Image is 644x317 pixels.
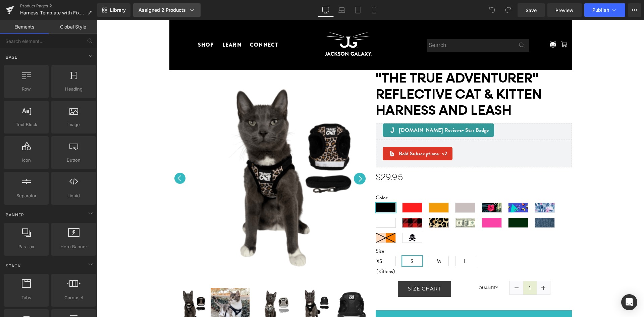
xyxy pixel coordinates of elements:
[342,129,350,138] span: - v2
[314,236,317,246] span: S
[329,18,432,32] input: Search
[49,20,97,34] a: Global Style
[547,3,582,17] a: Preview
[302,106,392,114] span: [DOMAIN_NAME] Reviews
[53,157,94,164] span: Button
[279,290,475,307] button: ADD TO CART
[334,3,350,17] a: Laptop
[279,174,475,182] label: Color
[97,3,130,17] a: New Library
[122,19,148,31] summary: LEARN
[367,236,370,246] span: L
[5,212,25,218] span: Banner
[5,54,18,60] span: Base
[53,121,94,128] span: Image
[53,192,94,199] span: Liquid
[350,3,366,17] a: Tablet
[365,106,392,114] span: - Star Badge
[5,263,21,269] span: Stack
[150,19,185,31] summary: CONNECT
[279,236,298,246] span: XS (Kittens)
[279,50,475,98] a: "The True Adventurer" Reflective Cat & Kitten Harness and Leash
[6,243,47,250] span: Parallax
[311,266,344,272] span: SIZE CHART
[279,228,475,236] label: Size
[20,10,85,15] span: Harness Template with Fixed Swatch Loading
[6,121,47,128] span: Text Block
[628,3,641,17] button: More
[6,86,47,93] span: Row
[418,18,432,32] button: Search
[339,236,344,246] span: M
[279,147,306,164] span: $29.95
[592,7,609,13] span: Publish
[302,129,350,138] span: Bold Subscriptions
[6,294,47,301] span: Tabs
[584,3,625,17] button: Publish
[110,7,126,13] span: Library
[6,192,47,199] span: Separator
[485,3,499,17] button: Undo
[98,19,120,31] summary: SHOP
[318,3,334,17] a: Desktop
[53,243,94,250] span: Hero Banner
[359,290,395,307] span: ADD TO CART
[621,294,637,310] div: Open Intercom Messenger
[228,12,275,36] img: Jackson Galaxy
[526,7,537,14] span: Save
[555,7,574,14] span: Preview
[366,3,382,17] a: Mobile
[20,3,97,9] a: Product Pages
[53,86,94,93] span: Heading
[139,7,195,13] div: Assigned 2 Products
[53,294,94,301] span: Carousel
[6,157,47,164] span: Icon
[382,265,413,270] label: QUANTITY
[301,261,354,277] a: SIZE CHART
[501,3,515,17] button: Redo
